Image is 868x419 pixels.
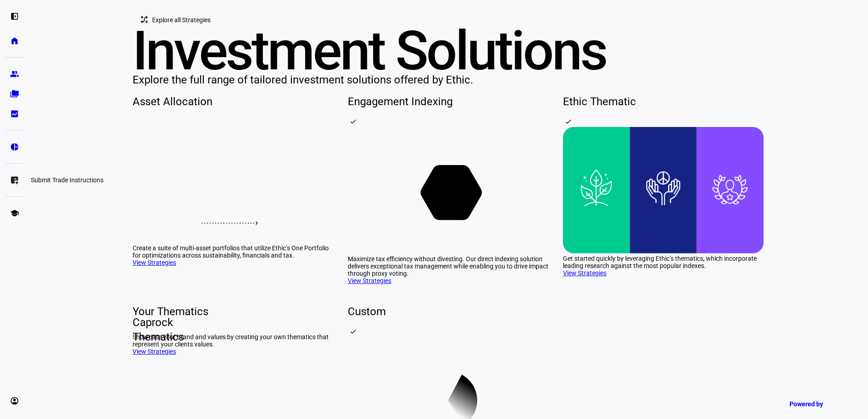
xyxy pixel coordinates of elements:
[27,175,107,185] div: Submit Trade Instructions
[10,89,19,98] eth-mat-symbol: folder_copy
[133,348,176,355] a: View Strategies
[152,11,211,29] span: Explore all Strategies
[348,304,548,319] div: Custom
[348,255,548,277] div: Maximize tax efficiency without divesting. Our direct indexing solution delivers exceptional tax ...
[563,269,607,277] a: View Strategies
[133,259,176,266] a: View Strategies
[10,12,19,21] eth-mat-symbol: left_panel_open
[140,15,149,24] mat-icon: tactic
[5,105,24,123] a: bid_landscape
[785,395,854,412] a: Powered by
[10,396,19,405] eth-mat-symbol: account_circle
[350,118,357,125] mat-icon: check
[563,94,764,109] div: Ethic Thematic
[133,73,764,87] div: Explore the full range of tailored investment solutions offered by Ethic.
[565,118,572,125] mat-icon: check
[348,94,548,109] div: Engagement Indexing
[133,244,333,259] div: Create a suite of multi-asset portfolios that utilize Ethic’s One Portfolio for optimizations acr...
[10,36,19,45] eth-mat-symbol: home
[348,277,391,284] a: View Strategies
[10,109,19,118] eth-mat-symbol: bid_landscape
[133,29,764,73] div: Investment Solutions
[10,209,19,218] eth-mat-symbol: school
[133,11,222,29] button: Explore all Strategies
[563,255,764,269] div: Get started quickly by leveraging Ethic’s thematics, which incorporate leading research against t...
[350,328,357,335] mat-icon: check
[5,138,24,156] a: pie_chart
[125,315,140,344] span: Caprock Thematics
[5,65,24,83] a: group
[10,175,19,185] eth-mat-symbol: list_alt_add
[133,304,333,319] div: Your Thematics
[133,333,333,348] div: Showcase your brand and values by creating your own thematics that represent your clients values.
[10,142,19,151] eth-mat-symbol: pie_chart
[133,94,333,109] div: Asset Allocation
[5,32,24,50] a: home
[10,69,19,78] eth-mat-symbol: group
[5,85,24,103] a: folder_copy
